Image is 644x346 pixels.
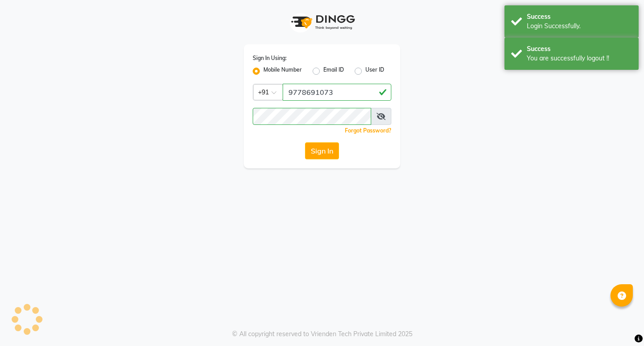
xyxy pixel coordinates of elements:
[263,66,302,77] label: Mobile Number
[253,108,371,125] input: Username
[253,54,287,62] label: Sign In Using:
[305,142,339,159] button: Sign In
[527,12,632,21] div: Success
[283,84,391,101] input: Username
[345,127,391,134] a: Forgot Password?
[606,310,635,337] iframe: chat widget
[527,21,632,31] div: Login Successfully.
[365,66,384,77] label: User ID
[286,9,358,35] img: logo1.svg
[527,54,632,63] div: You are successfully logout !!
[323,66,344,77] label: Email ID
[527,44,632,54] div: Success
